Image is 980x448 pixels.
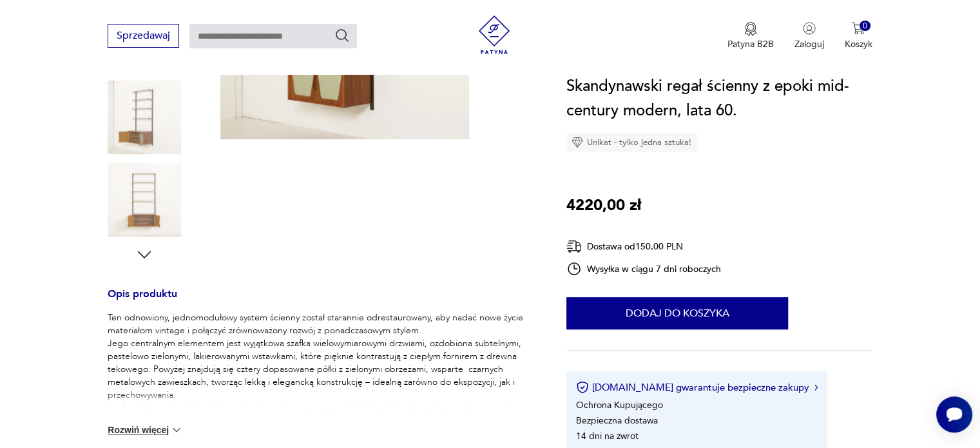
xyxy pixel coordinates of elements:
[576,414,658,427] li: Bezpieczna dostawa
[566,133,697,152] div: Unikat - tylko jedna sztuka!
[566,74,872,123] h1: Skandynawski regał ścienny z epoki mid-century modern, lata 60.
[170,424,183,436] img: chevron down
[566,193,641,218] p: 4220,00 zł
[566,297,788,329] button: Dodaj do koszyka
[108,81,181,154] img: Zdjęcie produktu Skandynawski regał ścienny z epoki mid-century modern, lata 60.
[860,21,870,32] div: 0
[845,38,872,50] p: Koszyk
[794,22,824,50] button: Zaloguj
[727,22,774,50] a: Ikona medaluPatyna B2B
[852,22,865,35] img: Ikona koszyka
[803,22,816,35] img: Ikonka użytkownika
[566,239,582,255] img: Ikona dostawy
[744,22,757,36] img: Ikona medalu
[727,38,774,50] p: Patyna B2B
[108,290,535,311] h3: Opis produktu
[334,28,350,43] button: Szukaj
[108,163,181,237] img: Zdjęcie produktu Skandynawski regał ścienny z epoki mid-century modern, lata 60.
[845,22,872,50] button: 0Koszyk
[108,24,179,48] button: Sprzedawaj
[576,381,818,394] button: [DOMAIN_NAME] gwarantuje bezpieczne zakupy
[576,399,663,411] li: Ochrona Kupującego
[572,137,583,148] img: Ikona diamentu
[814,384,818,391] img: Ikona strzałki w prawo
[566,239,721,255] div: Dostawa od 150,00 PLN
[794,38,824,50] p: Zaloguj
[576,430,639,442] li: 14 dni na zwrot
[566,261,721,277] div: Wysyłka w ciągu 7 dni roboczych
[727,22,774,50] button: Patyna B2B
[108,424,182,436] button: Rozwiń więcej
[108,32,179,41] a: Sprzedawaj
[475,15,514,54] img: Patyna - sklep z meblami i dekoracjami vintage
[576,381,589,394] img: Ikona certyfikatu
[936,396,972,433] iframe: Smartsupp widget button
